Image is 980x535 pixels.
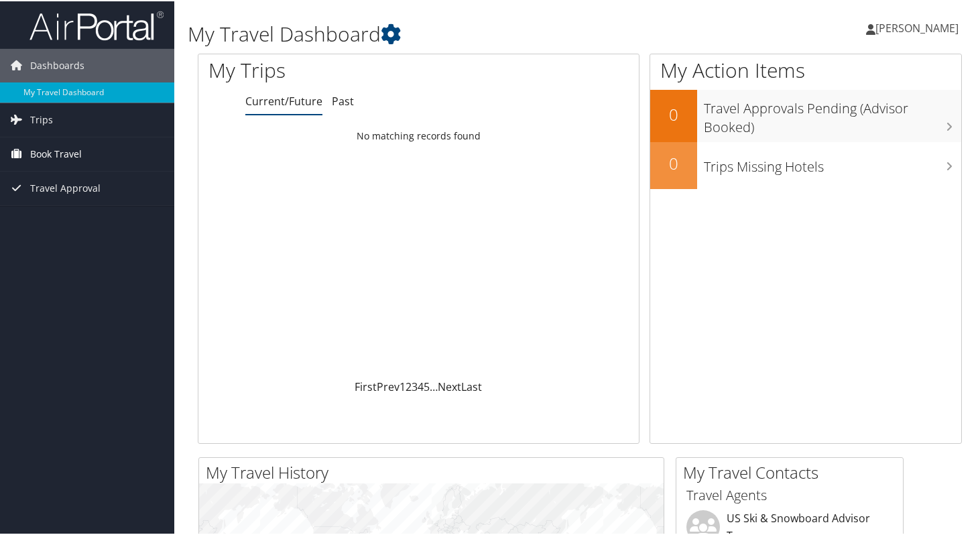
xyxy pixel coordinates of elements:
[430,378,438,393] span: …
[875,19,959,34] span: [PERSON_NAME]
[686,485,893,503] h3: Travel Agents
[650,151,697,174] h2: 0
[406,378,412,393] a: 2
[412,378,418,393] a: 3
[188,19,711,47] h1: My Travel Dashboard
[30,102,53,135] span: Trips
[650,55,961,83] h1: My Action Items
[208,55,445,83] h1: My Trips
[650,88,961,140] a: 0Travel Approvals Pending (Advisor Booked)
[650,141,961,188] a: 0Trips Missing Hotels
[400,378,406,393] a: 1
[650,102,697,125] h2: 0
[704,91,961,135] h3: Travel Approvals Pending (Advisor Booked)
[245,93,322,107] a: Current/Future
[30,136,82,170] span: Book Travel
[30,48,84,81] span: Dashboards
[30,170,101,204] span: Travel Approval
[424,378,430,393] a: 5
[377,378,400,393] a: Prev
[461,378,482,393] a: Last
[418,378,424,393] a: 4
[355,378,377,393] a: First
[866,7,972,47] a: [PERSON_NAME]
[206,460,664,483] h2: My Travel History
[29,9,164,40] img: airportal-logo.png
[438,378,461,393] a: Next
[332,93,354,107] a: Past
[198,123,639,147] td: No matching records found
[683,460,903,483] h2: My Travel Contacts
[704,150,961,175] h3: Trips Missing Hotels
